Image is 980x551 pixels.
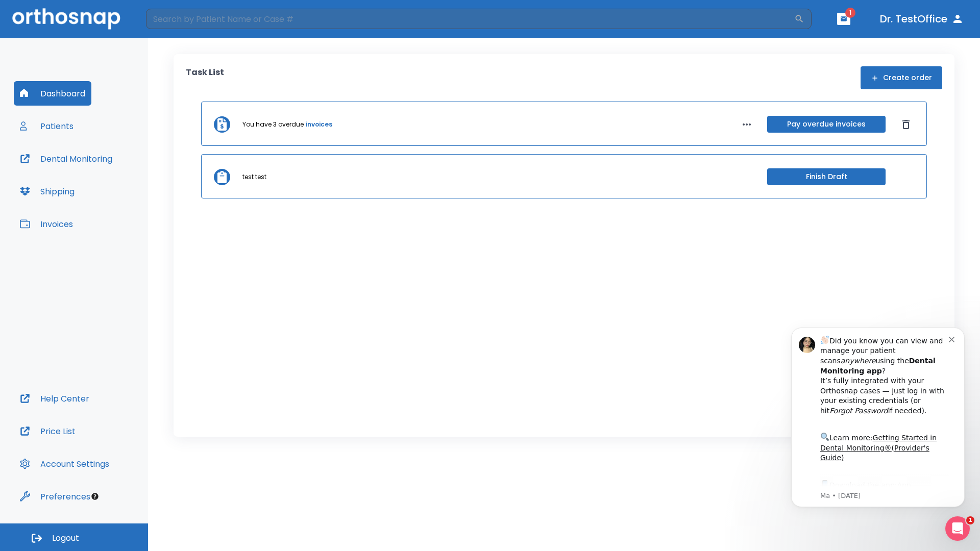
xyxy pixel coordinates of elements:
[767,116,886,133] button: Pay overdue invoices
[876,10,968,28] button: Dr. TestOffice
[242,120,304,129] p: You have 3 overdue
[14,419,82,443] button: Price List
[845,8,855,18] span: 1
[776,312,980,523] iframe: Intercom notifications message
[14,212,79,236] button: Invoices
[945,516,970,541] iframe: Intercom live chat
[173,22,181,30] button: Dismiss notification
[14,81,91,106] button: Dashboard
[242,172,266,182] p: test test
[861,66,942,89] button: Create order
[12,8,120,29] img: Orthosnap
[767,168,886,185] button: Finish Draft
[52,533,79,544] span: Logout
[14,146,118,171] button: Dental Monitoring
[14,386,95,411] button: Help Center
[186,66,224,89] p: Task List
[146,9,794,29] input: Search by Patient Name or Case #
[44,179,173,188] p: Message from Ma, sent 3w ago
[14,484,96,509] button: Preferences
[90,492,100,501] div: Tooltip anchor
[966,516,974,524] span: 1
[44,166,173,218] div: Download the app: | ​ Let us know if you need help getting started!
[14,452,115,476] button: Account Settings
[14,114,80,138] button: Patients
[898,116,914,133] button: Dismiss
[44,169,135,187] a: App Store
[306,120,332,129] a: invoices
[14,179,81,204] button: Shipping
